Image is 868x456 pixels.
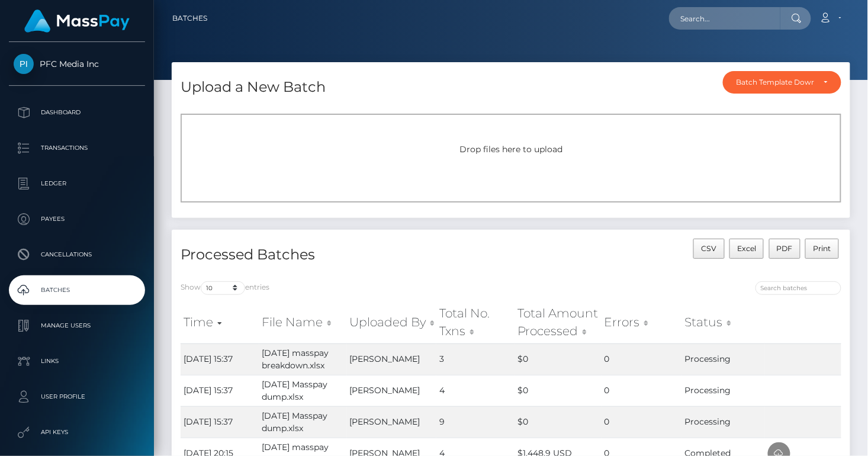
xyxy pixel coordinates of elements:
a: Payees [9,204,145,234]
label: Show entries [181,281,269,295]
td: $0 [515,406,602,438]
h4: Processed Batches [181,245,502,265]
input: Search batches [756,281,841,295]
th: Time: activate to sort column ascending [181,301,259,343]
td: [DATE] 15:37 [181,343,259,375]
p: Payees [14,210,140,228]
div: Batch Template Download [737,78,814,87]
td: [DATE] 15:37 [181,406,259,438]
th: Uploaded By: activate to sort column ascending [347,301,437,343]
select: Showentries [201,281,245,295]
a: Batches [9,275,145,305]
td: [PERSON_NAME] [347,375,437,406]
button: Print [805,239,839,259]
span: PFC Media Inc [9,59,145,69]
td: Processing [681,375,764,406]
td: $0 [515,375,602,406]
td: $0 [515,343,602,375]
th: Total No. Txns: activate to sort column ascending [436,301,515,343]
p: User Profile [14,388,140,406]
a: Manage Users [9,311,145,341]
th: Total Amount Processed: activate to sort column ascending [515,301,602,343]
img: MassPay Logo [24,9,130,33]
td: [PERSON_NAME] [347,343,437,375]
a: Transactions [9,133,145,163]
p: Dashboard [14,104,140,121]
td: 0 [602,375,681,406]
td: [DATE] Masspay dump.xlsx [259,406,347,438]
p: Transactions [14,139,140,157]
h4: Upload a New Batch [181,77,326,98]
td: Processing [681,406,764,438]
span: CSV [701,244,716,253]
a: Dashboard [9,98,145,127]
th: Errors: activate to sort column ascending [602,301,681,343]
a: Ledger [9,169,145,198]
th: File Name: activate to sort column ascending [259,301,347,343]
a: Links [9,346,145,376]
span: PDF [777,244,793,253]
button: Batch Template Download [723,71,841,94]
p: Manage Users [14,317,140,335]
a: API Keys [9,418,145,447]
p: Batches [14,281,140,299]
td: 4 [436,375,515,406]
button: CSV [693,239,725,259]
td: [PERSON_NAME] [347,406,437,438]
th: Status: activate to sort column ascending [681,301,764,343]
td: 0 [602,343,681,375]
span: Drop files here to upload [459,144,562,155]
input: Search... [669,7,780,30]
button: Excel [729,239,764,259]
td: 9 [436,406,515,438]
p: API Keys [14,423,140,441]
span: Excel [737,244,756,253]
img: PFC Media Inc [14,54,34,74]
td: Processing [681,343,764,375]
button: PDF [769,239,801,259]
td: [DATE] 15:37 [181,375,259,406]
p: Links [14,352,140,370]
td: [DATE] Masspay dump.xlsx [259,375,347,406]
span: Print [814,244,831,253]
td: 3 [436,343,515,375]
td: 0 [602,406,681,438]
td: [DATE] masspay breakdown.xlsx [259,343,347,375]
p: Ledger [14,175,140,192]
a: User Profile [9,382,145,412]
p: Cancellations [14,246,140,264]
a: Batches [172,6,207,31]
a: Cancellations [9,240,145,269]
